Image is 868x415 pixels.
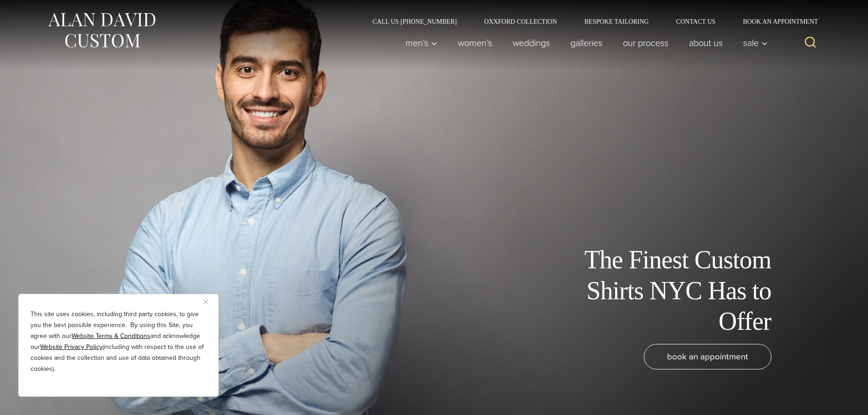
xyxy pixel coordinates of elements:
a: weddings [502,34,560,52]
img: Alan David Custom [47,10,156,51]
a: Website Privacy Policy [40,342,103,352]
img: Close [204,300,208,304]
a: Contact Us [663,18,729,25]
p: This site uses cookies, including third party cookies, to give you the best possible experience. ... [31,309,206,374]
a: Oxxford Collection [470,18,570,25]
span: Men’s [406,38,437,47]
span: book an appointment [667,350,748,363]
a: Galleries [560,34,612,52]
a: Call Us [PHONE_NUMBER] [359,18,471,25]
a: Our Process [612,34,678,52]
a: Women’s [447,34,502,52]
a: Book an Appointment [729,18,821,25]
nav: Secondary Navigation [359,18,822,25]
button: Close [204,296,215,307]
h1: The Finest Custom Shirts NYC Has to Offer [566,245,771,337]
button: View Search Form [800,32,822,54]
nav: Primary Navigation [395,34,772,52]
a: About Us [678,34,733,52]
a: Website Terms & Conditions [72,331,150,341]
a: book an appointment [644,344,771,369]
span: Sale [743,38,768,47]
a: Bespoke Tailoring [570,18,662,25]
